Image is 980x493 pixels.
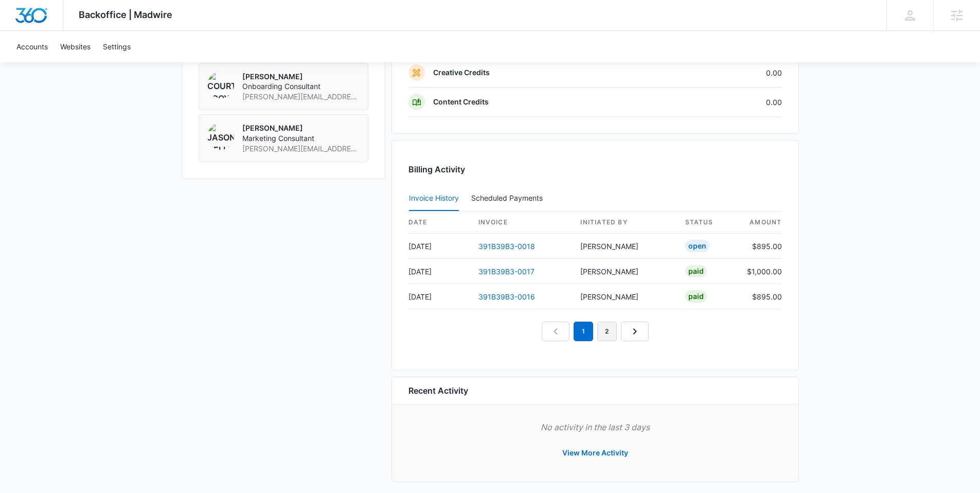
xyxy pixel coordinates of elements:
[739,259,782,284] td: $1,000.00
[621,322,649,341] a: Next Page
[739,284,782,309] td: $895.00
[242,123,360,133] p: [PERSON_NAME]
[433,97,489,107] p: Content Credits
[471,195,547,202] div: Scheduled Payments
[408,284,470,309] td: [DATE]
[433,67,490,78] p: Creative Credits
[242,144,360,154] span: [PERSON_NAME][EMAIL_ADDRESS][PERSON_NAME][DOMAIN_NAME]
[470,212,573,234] th: invoice
[478,292,535,301] a: 391B39B3-0016
[409,186,459,211] button: Invoice History
[572,259,676,284] td: [PERSON_NAME]
[685,240,709,252] div: Open
[478,242,535,251] a: 391B39B3-0018
[54,31,97,62] a: Websites
[572,234,676,259] td: [PERSON_NAME]
[408,163,782,175] h3: Billing Activity
[739,234,782,259] td: $895.00
[10,31,54,62] a: Accounts
[79,9,172,20] span: Backoffice | Madwire
[739,212,782,234] th: amount
[673,58,782,87] td: 0.00
[677,212,739,234] th: status
[207,72,234,98] img: Courtney Coy
[408,212,470,234] th: date
[572,284,676,309] td: [PERSON_NAME]
[542,322,649,341] nav: Pagination
[97,31,137,62] a: Settings
[478,267,534,276] a: 391B39B3-0017
[552,441,638,465] button: View More Activity
[685,290,707,303] div: Paid
[597,322,617,341] a: Page 2
[408,259,470,284] td: [DATE]
[207,123,234,150] img: Jason Hellem
[242,92,360,102] span: [PERSON_NAME][EMAIL_ADDRESS][PERSON_NAME][DOMAIN_NAME]
[574,322,593,341] em: 1
[673,87,782,117] td: 0.00
[242,133,360,144] span: Marketing Consultant
[408,234,470,259] td: [DATE]
[408,384,468,397] h6: Recent Activity
[572,212,676,234] th: Initiated By
[242,81,360,92] span: Onboarding Consultant
[408,421,782,433] p: No activity in the last 3 days
[685,265,707,277] div: Paid
[242,72,360,82] p: [PERSON_NAME]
